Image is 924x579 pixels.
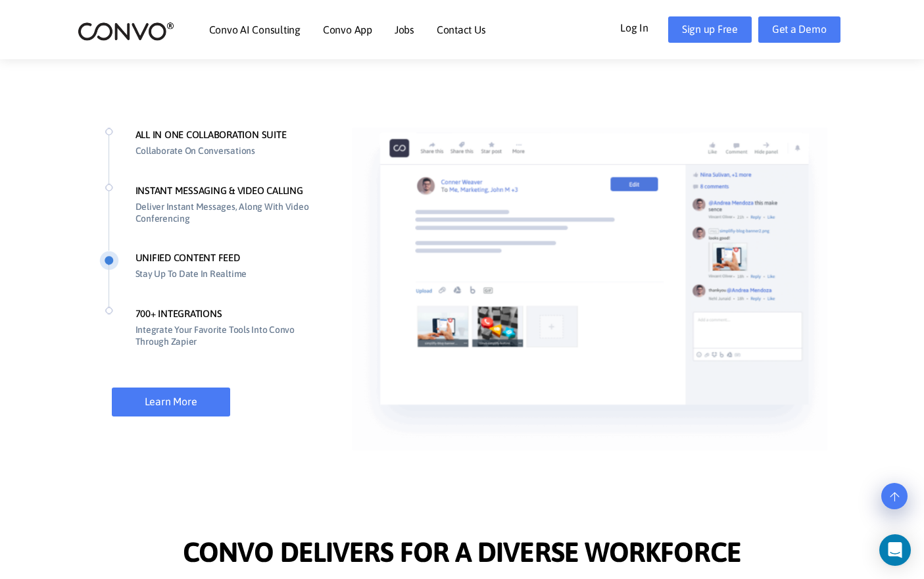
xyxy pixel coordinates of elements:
p: Stay Up To Date In Realtime [135,265,316,280]
a: Learn More [112,388,230,416]
p: Deliver Instant Messages, Along With Video Conferencing [135,198,316,225]
li: 700+ INTEGRATIONS [99,307,326,374]
p: Integrate Your Favorite Tools Into Convo Through Zapier [135,321,316,348]
li: INSTANT MESSAGING & VIDEO CALLING [99,184,326,251]
li: ALL IN ONE COLLABORATION SUITE [99,128,326,184]
span: CONVO DELIVERS FOR A DIVERSE WORKFORCE [183,536,741,572]
div: Open Intercom Messenger [879,534,911,566]
p: Collaborate On Conversations [135,142,316,157]
li: UNIFIED CONTENT FEED [99,251,326,307]
img: Unified Content Feed [351,122,831,451]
